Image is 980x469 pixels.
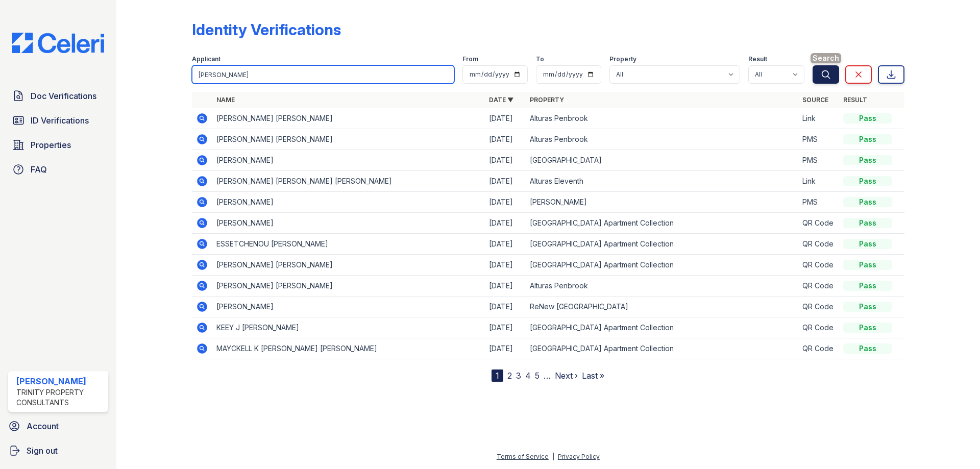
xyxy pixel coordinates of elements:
[485,129,526,150] td: [DATE]
[485,150,526,171] td: [DATE]
[8,86,108,106] a: Doc Verifications
[798,108,839,129] td: Link
[212,150,485,171] td: [PERSON_NAME]
[798,129,839,150] td: PMS
[582,371,604,381] a: Last »
[558,453,600,460] a: Privacy Policy
[843,260,892,270] div: Pass
[216,96,235,104] a: Name
[843,218,892,228] div: Pass
[843,239,892,249] div: Pass
[798,276,839,297] td: QR Code
[843,197,892,207] div: Pass
[535,371,540,381] a: 5
[485,255,526,276] td: [DATE]
[552,453,554,460] div: |
[811,53,841,63] span: Search
[485,317,526,338] td: [DATE]
[212,234,485,255] td: ESSETCHENOU [PERSON_NAME]
[843,113,892,124] div: Pass
[497,453,549,460] a: Terms of Service
[843,176,892,186] div: Pass
[798,338,839,359] td: QR Code
[843,155,892,165] div: Pass
[485,338,526,359] td: [DATE]
[525,371,531,381] a: 4
[31,90,96,102] span: Doc Verifications
[526,255,798,276] td: [GEOGRAPHIC_DATA] Apartment Collection
[526,317,798,338] td: [GEOGRAPHIC_DATA] Apartment Collection
[212,338,485,359] td: MAYCKELL K [PERSON_NAME] [PERSON_NAME]
[485,276,526,297] td: [DATE]
[8,159,108,180] a: FAQ
[485,297,526,317] td: [DATE]
[192,55,220,63] label: Applicant
[492,369,503,382] div: 1
[485,192,526,213] td: [DATE]
[843,343,892,354] div: Pass
[485,213,526,234] td: [DATE]
[813,65,839,84] button: Search
[212,297,485,317] td: [PERSON_NAME]
[798,150,839,171] td: PMS
[798,255,839,276] td: QR Code
[212,317,485,338] td: KEEY J [PERSON_NAME]
[798,192,839,213] td: PMS
[798,213,839,234] td: QR Code
[526,108,798,129] td: Alturas Penbrook
[489,96,513,104] a: Date ▼
[526,171,798,192] td: Alturas Eleventh
[16,375,104,387] div: [PERSON_NAME]
[526,234,798,255] td: [GEOGRAPHIC_DATA] Apartment Collection
[526,276,798,297] td: Alturas Penbrook
[526,297,798,317] td: ReNew [GEOGRAPHIC_DATA]
[212,171,485,192] td: [PERSON_NAME] [PERSON_NAME] [PERSON_NAME]
[8,110,108,131] a: ID Verifications
[507,371,512,381] a: 2
[485,171,526,192] td: [DATE]
[798,297,839,317] td: QR Code
[843,323,892,333] div: Pass
[212,192,485,213] td: [PERSON_NAME]
[526,213,798,234] td: [GEOGRAPHIC_DATA] Apartment Collection
[544,369,551,382] span: …
[212,276,485,297] td: [PERSON_NAME] [PERSON_NAME]
[526,192,798,213] td: [PERSON_NAME]
[609,55,636,63] label: Property
[843,302,892,312] div: Pass
[16,387,104,408] div: Trinity Property Consultants
[843,96,867,104] a: Result
[4,416,112,436] a: Account
[212,213,485,234] td: [PERSON_NAME]
[555,371,578,381] a: Next ›
[31,114,89,127] span: ID Verifications
[31,163,47,176] span: FAQ
[27,445,58,457] span: Sign out
[798,234,839,255] td: QR Code
[462,55,478,63] label: From
[8,135,108,155] a: Properties
[192,20,341,39] div: Identity Verifications
[485,108,526,129] td: [DATE]
[4,33,112,53] img: CE_Logo_Blue-a8612792a0a2168367f1c8372b55b34899dd931a85d93a1a3d3e32e68fde9ad4.png
[485,234,526,255] td: [DATE]
[843,281,892,291] div: Pass
[536,55,544,63] label: To
[212,255,485,276] td: [PERSON_NAME] [PERSON_NAME]
[516,371,521,381] a: 3
[192,65,454,84] input: Search by name or phone number
[530,96,564,104] a: Property
[31,139,71,151] span: Properties
[798,171,839,192] td: Link
[802,96,828,104] a: Source
[526,338,798,359] td: [GEOGRAPHIC_DATA] Apartment Collection
[27,420,59,432] span: Account
[526,129,798,150] td: Alturas Penbrook
[526,150,798,171] td: [GEOGRAPHIC_DATA]
[748,55,767,63] label: Result
[212,108,485,129] td: [PERSON_NAME] [PERSON_NAME]
[843,134,892,144] div: Pass
[798,317,839,338] td: QR Code
[4,440,112,461] a: Sign out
